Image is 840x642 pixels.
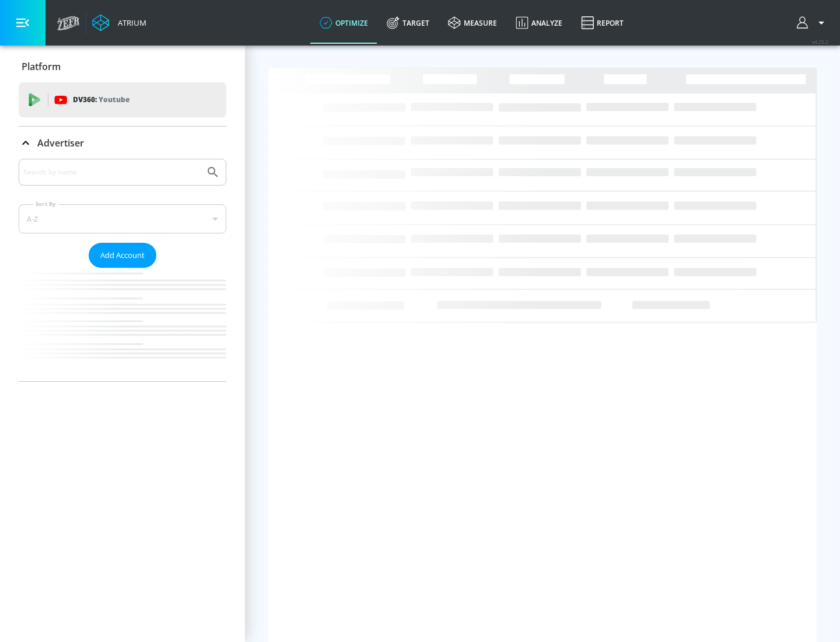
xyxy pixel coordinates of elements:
[99,93,129,106] p: Youtube
[19,159,226,381] div: Advertiser
[100,249,145,262] span: Add Account
[22,60,61,73] p: Platform
[439,2,506,44] a: measure
[33,200,58,208] label: Sort By
[37,137,84,149] p: Advertiser
[19,268,226,381] nav: list of Advertiser
[113,18,146,28] div: Atrium
[19,204,226,233] div: A-Z
[310,2,377,44] a: optimize
[377,2,439,44] a: Target
[92,14,146,32] a: Atrium
[73,93,129,106] p: DV360:
[89,243,156,268] button: Add Account
[812,39,828,45] span: v 4.25.2
[572,2,633,44] a: Report
[506,2,572,44] a: Analyze
[19,82,226,117] div: DV360: Youtube
[23,165,200,180] input: Search by name
[19,50,226,83] div: Platform
[19,127,226,159] div: Advertiser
